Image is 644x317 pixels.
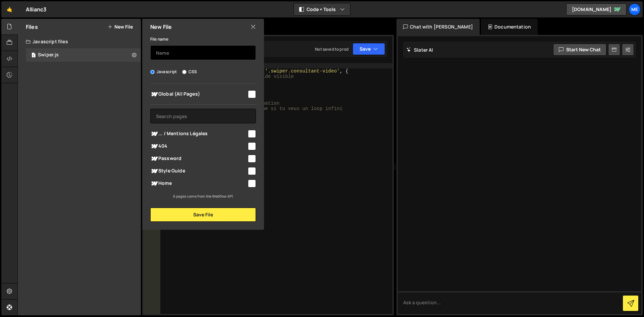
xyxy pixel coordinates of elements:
button: Save [353,43,385,55]
div: Javascript files [18,35,141,48]
button: Code + Tools [294,3,350,15]
div: Allianc3 [26,5,46,13]
div: 16765/45810.js [26,48,141,62]
label: Javascript [150,68,177,75]
input: Name [150,45,256,60]
span: Global (All Pages) [150,90,247,98]
h2: New File [150,23,172,31]
small: 6 pages come from the Webflow API [173,194,233,199]
h2: Slater AI [407,47,433,53]
span: Style Guide [150,167,247,175]
a: Me [629,3,641,15]
span: Password [150,155,247,163]
button: Start new chat [553,44,606,56]
input: CSS [182,70,186,74]
button: Save File [150,208,256,222]
span: 404 [150,142,247,150]
a: [DOMAIN_NAME] [566,3,627,15]
a: 🤙 [1,1,18,17]
label: File name [150,36,168,43]
input: Search pages [150,109,256,123]
span: Home [150,179,247,188]
button: New File [108,24,133,30]
div: Swiper.js [38,52,59,58]
span: ... / Mentions Légales [150,130,247,138]
input: Javascript [150,70,155,74]
label: CSS [182,68,197,75]
div: Chat with [PERSON_NAME] [396,19,480,35]
h2: Files [26,23,38,31]
div: Not saved to prod [315,46,348,52]
div: Documentation [481,19,538,35]
span: 1 [32,53,36,58]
